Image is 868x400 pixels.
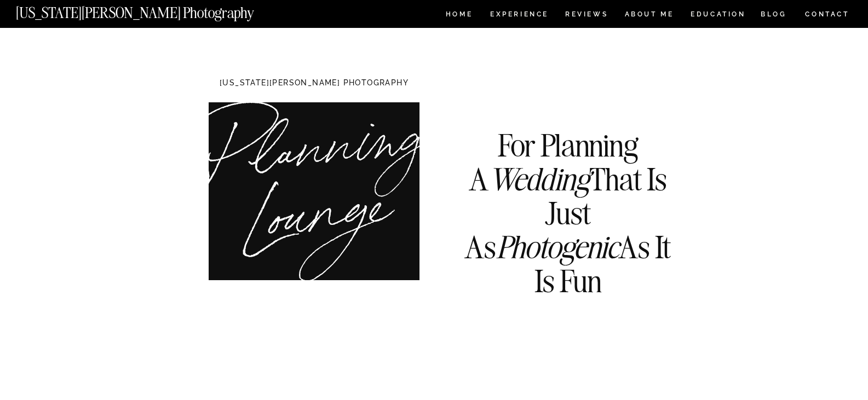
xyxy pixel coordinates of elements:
[444,11,475,20] a: HOME
[202,79,427,89] h1: [US_STATE][PERSON_NAME] PHOTOGRAPHY
[490,11,548,20] a: Experience
[16,5,291,15] a: [US_STATE][PERSON_NAME] Photography
[565,11,606,20] a: REVIEWS
[689,11,747,20] a: EDUCATION
[488,160,589,199] i: Wedding
[453,129,683,254] h3: For Planning A That Is Just As As It Is Fun
[197,117,439,240] h1: Planning Lounge
[624,11,674,20] a: ABOUT ME
[804,8,850,20] a: CONTACT
[496,228,619,266] i: Photogenic
[761,11,787,20] a: BLOG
